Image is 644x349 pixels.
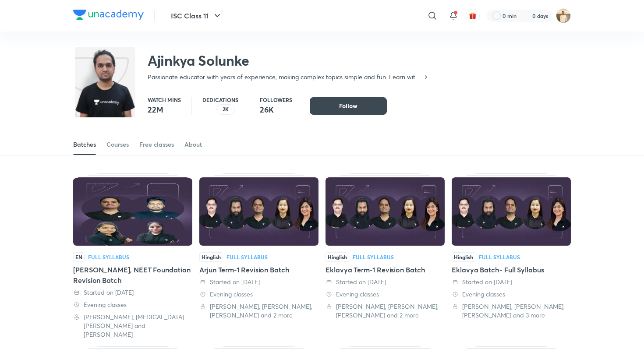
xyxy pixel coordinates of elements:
[73,134,96,155] a: Batches
[452,278,571,286] div: Started on 16 Jun 2025
[73,288,192,297] div: Started on 12 Aug 2025
[202,104,213,115] img: educator badge2
[106,140,129,149] div: Courses
[202,97,238,102] p: Dedications
[166,7,228,25] button: ISC Class 11
[326,173,445,339] div: Eklavya Term-1 Revision Batch
[310,97,387,115] button: Follow
[73,173,192,339] div: Shikhar IITJEE, NEET Foundation Revision Batch
[148,52,429,69] h2: Ajinkya Solunke
[522,11,531,20] img: streak
[199,302,318,320] div: Ajinkya Solunke, Sikandar Baig, Prashant Nikam and 2 more
[260,97,292,102] p: Followers
[353,254,394,260] div: Full Syllabus
[184,140,202,149] div: About
[326,252,349,262] span: Hinglish
[326,264,445,275] div: Eklavya Term-1 Revision Batch
[199,278,318,286] div: Started on 30 Jul 2025
[75,49,135,123] img: class
[556,8,571,23] img: Chandrakant Deshmukh
[260,104,292,115] p: 26K
[466,9,480,23] button: avatar
[199,173,318,339] div: Arjun Term-1 Revision Batch
[199,290,318,299] div: Evening classes
[469,12,477,20] img: avatar
[479,254,520,260] div: Full Syllabus
[339,102,357,110] span: Follow
[452,302,571,320] div: Ajinkya Solunke, Sikandar Baig, Prashant Nikam and 3 more
[452,290,571,299] div: Evening classes
[452,177,571,246] img: Thumbnail
[326,302,445,320] div: Ajinkya Solunke, Sikandar Baig, Prashant Nikam and 2 more
[73,264,192,286] div: [PERSON_NAME], NEET Foundation Revision Batch
[139,134,174,155] a: Free classes
[452,264,571,275] div: Eklavya Batch- Full Syllabus
[223,106,229,113] p: 2K
[226,254,268,260] div: Full Syllabus
[184,134,202,155] a: About
[148,104,181,115] p: 22M
[88,254,129,260] div: Full Syllabus
[73,313,192,339] div: Ajinkya Solunke, Nikita Shukla and Abhishek Sahu
[199,252,223,262] span: Hinglish
[326,278,445,286] div: Started on 30 Jul 2025
[73,300,192,309] div: Evening classes
[452,173,571,339] div: Eklavya Batch- Full Syllabus
[73,177,192,246] img: Thumbnail
[106,134,129,155] a: Courses
[73,252,85,262] span: EN
[73,140,96,149] div: Batches
[199,177,318,246] img: Thumbnail
[199,264,318,275] div: Arjun Term-1 Revision Batch
[148,73,422,81] p: Passionate educator with years of experience, making complex topics simple and fun. Learn with cl...
[73,10,144,22] a: Company Logo
[452,252,475,262] span: Hinglish
[326,290,445,299] div: Evening classes
[209,104,220,115] img: educator badge1
[73,10,144,20] img: Company Logo
[148,97,181,102] p: Watch mins
[326,177,445,246] img: Thumbnail
[139,140,174,149] div: Free classes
